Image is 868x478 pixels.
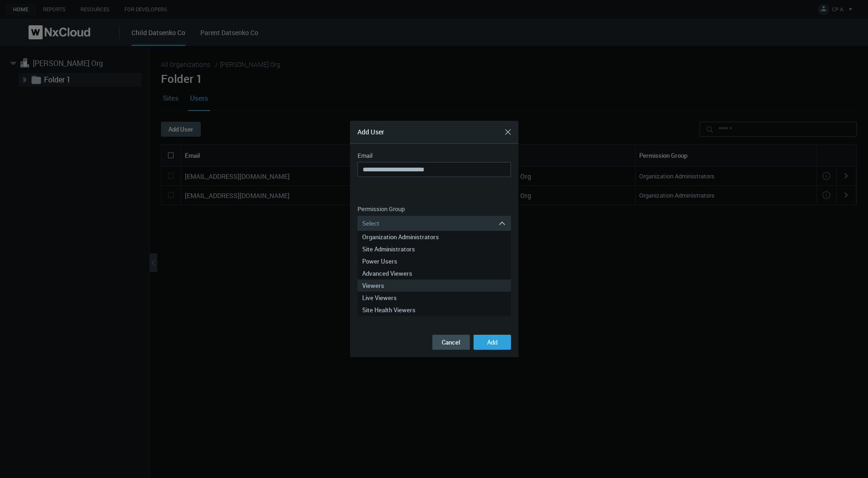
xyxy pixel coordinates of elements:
[501,125,516,140] button: Close
[357,216,498,231] div: Select
[362,292,506,304] div: Live Viewers
[357,151,372,161] label: Email
[432,335,470,350] button: Cancel
[362,279,506,292] div: Viewers
[362,267,506,279] div: Advanced Viewers
[362,255,506,267] div: Power Users
[474,335,511,350] button: Add
[357,205,405,214] label: Permission Group
[362,231,506,243] div: Organization Administrators
[362,243,506,255] div: Site Administrators
[357,127,384,136] span: Add User
[362,304,506,316] div: Site Health Viewers
[487,338,497,346] span: Add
